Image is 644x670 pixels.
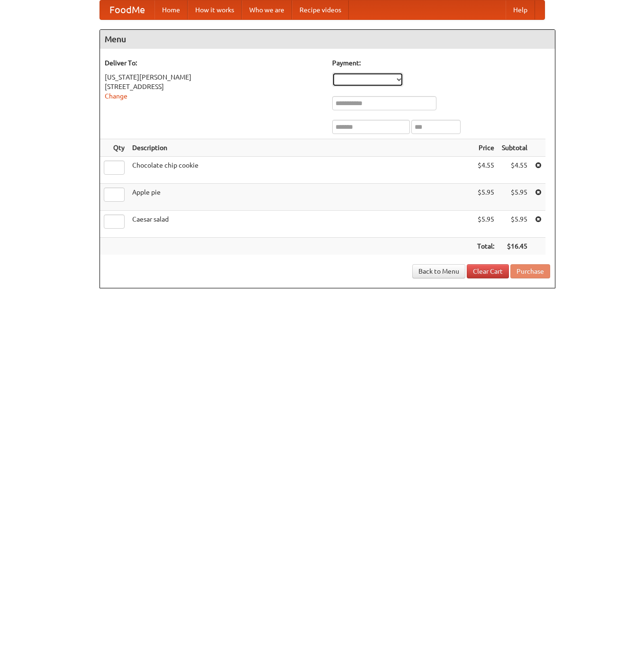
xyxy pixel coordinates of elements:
td: $5.95 [498,211,531,238]
button: Purchase [510,264,550,278]
td: $5.95 [473,184,498,211]
td: $5.95 [473,211,498,238]
th: $16.45 [498,238,531,255]
th: Qty [100,139,128,157]
th: Subtotal [498,139,531,157]
td: Caesar salad [128,211,473,238]
a: Back to Menu [412,264,465,278]
th: Total: [473,238,498,255]
a: Who we are [242,0,292,19]
th: Description [128,139,473,157]
h4: Menu [100,30,555,49]
div: [STREET_ADDRESS] [105,82,323,91]
th: Price [473,139,498,157]
a: Change [105,92,127,100]
a: Home [154,0,188,19]
a: FoodMe [100,0,154,19]
div: [US_STATE][PERSON_NAME] [105,72,323,82]
td: $4.55 [498,157,531,184]
a: Clear Cart [467,264,509,278]
td: Apple pie [128,184,473,211]
a: Help [506,0,535,19]
h5: Payment: [332,58,550,68]
td: $5.95 [498,184,531,211]
a: How it works [188,0,242,19]
h5: Deliver To: [105,58,323,68]
td: Chocolate chip cookie [128,157,473,184]
td: $4.55 [473,157,498,184]
a: Recipe videos [292,0,349,19]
